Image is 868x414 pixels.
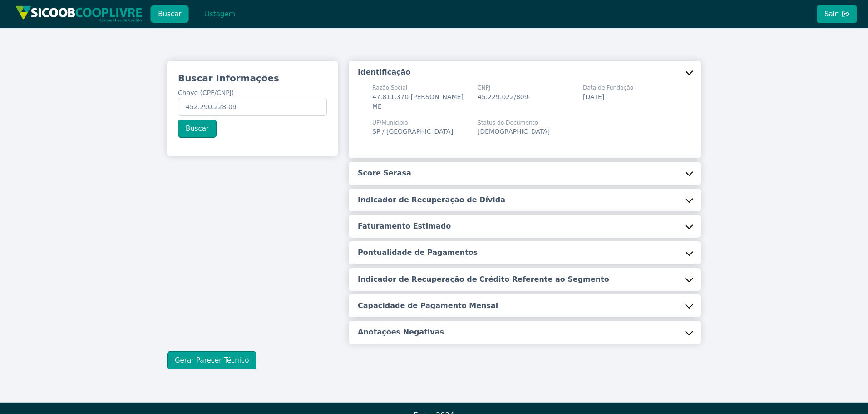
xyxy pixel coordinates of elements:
[349,215,701,238] button: Faturamento Estimado
[178,120,217,138] button: Buscar
[349,189,701,211] button: Indicador de Recuperação de Dívida
[349,241,701,264] button: Pontualidade de Pagamentos
[478,84,531,92] span: CNPJ
[478,119,550,127] span: Status do Documento
[358,327,444,337] h5: Anotações Negativas
[372,93,464,110] span: 47.811.370 [PERSON_NAME] ME
[358,221,451,231] h5: Faturamento Estimado
[358,301,498,311] h5: Capacidade de Pagamento Mensal
[349,162,701,185] button: Score Serasa
[372,84,467,92] span: Razão Social
[178,72,327,85] h3: Buscar Informações
[15,5,143,22] img: img/sicoob_cooplivre.png
[358,168,411,178] h5: Score Serasa
[372,128,453,135] span: SP / [GEOGRAPHIC_DATA]
[196,5,243,23] button: Listagem
[358,195,505,205] h5: Indicador de Recuperação de Dívida
[167,351,256,369] button: Gerar Parecer Técnico
[372,119,453,127] span: UF/Município
[478,93,531,100] span: 45.229.022/809-
[583,84,633,92] span: Data de Fundação
[478,128,550,135] span: [DEMOGRAPHIC_DATA]
[358,248,478,258] h5: Pontualidade de Pagamentos
[178,89,234,96] span: Chave (CPF/CNPJ)
[583,93,604,100] span: [DATE]
[178,98,327,116] input: Chave (CPF/CNPJ)
[349,268,701,291] button: Indicador de Recuperação de Crédito Referente ao Segmento
[817,5,857,23] button: Sair
[349,294,701,317] button: Capacidade de Pagamento Mensal
[358,67,410,77] h5: Identificação
[150,5,189,23] button: Buscar
[349,61,701,84] button: Identificação
[349,321,701,344] button: Anotações Negativas
[358,274,609,284] h5: Indicador de Recuperação de Crédito Referente ao Segmento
